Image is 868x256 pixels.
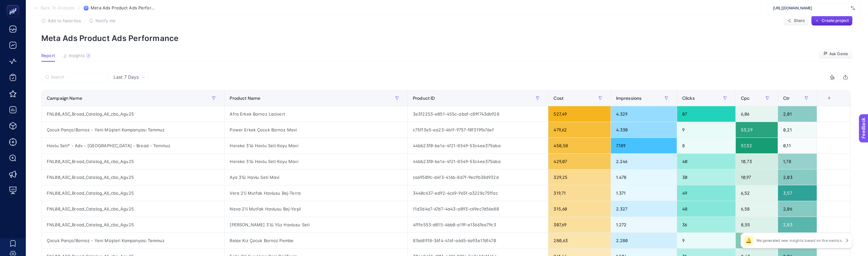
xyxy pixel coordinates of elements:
[819,49,853,59] button: Ask Genie
[611,217,677,232] div: 1.272
[822,96,827,110] div: 8 items selected
[677,185,735,201] div: 49
[741,96,750,101] span: Cpc
[611,106,677,122] div: 4.329
[224,201,407,217] div: Neva 2'li Mutfak Havlusu Bej-Yeşil
[78,5,80,10] span: /
[41,34,853,43] p: Meta Ads Product Ads Performance
[794,18,805,23] span: Share
[548,233,610,248] div: 280,63
[611,185,677,201] div: 1.371
[408,233,548,248] div: 87a68918-36f4-416f-a6d5-6a93e17df470
[408,217,548,232] div: 4fffe553-d815-4bb0-a19f-e13667ea79c3
[42,217,224,232] div: FNL00_ASC_Broad_Catalog_All_cbo_Agu25
[89,18,115,23] button: Notify me
[851,5,855,11] img: svg%3e
[677,169,735,185] div: 30
[548,154,610,169] div: 429,07
[677,233,735,248] div: 9
[778,201,817,217] div: 2,06
[224,106,407,122] div: Afra Erkek Bornoz Lacivert
[611,154,677,169] div: 2.246
[47,96,82,101] span: Campaign Name
[743,235,754,246] div: 🔔
[677,154,735,169] div: 40
[611,169,677,185] div: 1.478
[42,138,224,153] div: Havlu Seti* - Adv - [GEOGRAPHIC_DATA] - Broad - Temmuz
[677,217,735,232] div: 36
[91,5,155,11] span: Meta Ads Product Ads Performance
[677,138,735,153] div: 8
[783,15,809,26] button: Share
[548,106,610,122] div: 527,49
[736,122,778,138] div: 53,29
[811,15,853,26] button: Create project
[51,75,102,80] input: Search
[408,169,548,185] div: ca69509c-d4f3-416b-8d7f-9ec9b38d932d
[736,233,778,248] div: 31,18
[611,201,677,217] div: 2.327
[677,106,735,122] div: 87
[778,185,817,201] div: 3,57
[822,18,849,23] span: Create project
[69,53,85,58] span: Insights
[611,138,677,153] div: 7.189
[736,154,778,169] div: 10,73
[823,96,835,101] div: +
[548,201,610,217] div: 315,60
[611,122,677,138] div: 4.330
[95,18,115,23] span: Notify me
[682,96,695,101] span: Clicks
[554,96,564,101] span: Cost
[224,217,407,232] div: [PERSON_NAME] 3'lü Yüz Havlusu Seti
[224,185,407,201] div: Vera 2'li Mutfak Havlusu Bej-Terra
[778,122,817,138] div: 0,21
[756,238,842,243] p: We generated new insights based on the metrics
[548,217,610,232] div: 307,69
[736,185,778,201] div: 6,52
[736,217,778,232] div: 8,55
[778,169,817,185] div: 2,03
[548,122,610,138] div: 479,62
[41,18,81,23] button: Add to favorites
[230,96,260,101] span: Product Name
[42,201,224,217] div: FNL00_ASC_Broad_Catalog_All_cbo_Agu25
[548,169,610,185] div: 329,25
[616,96,642,101] span: Impressions
[677,201,735,217] div: 48
[41,5,75,11] span: Back To Analysis
[736,138,778,153] div: 57,32
[224,169,407,185] div: Aya 3'lü Havlu Seti Mavi
[413,96,435,101] span: Product ID
[778,106,817,122] div: 2,01
[408,154,548,169] div: 44bb23f0-be1e-4f21-8549-53c4ee375aba
[778,138,817,153] div: 0,11
[548,185,610,201] div: 319,71
[736,201,778,217] div: 6,58
[224,138,407,153] div: Hereke 3'lü Havlu Seti Koyu Mavi
[736,106,778,122] div: 6,06
[829,51,848,56] span: Ask Genie
[42,185,224,201] div: FNL00_ASC_Broad_Catalog_All_cbo_Agu25
[408,185,548,201] div: 3440c637-ed92-4c69-965f-a3228c75ffac
[86,53,91,58] div: 7
[224,233,407,248] div: Relax Kız Çocuk Bornoz Pembe
[224,122,407,138] div: Power Erkek Çocuk Bornoz Mavi
[4,2,25,7] span: Feedback
[408,122,548,138] div: c75ff3e5-ea23-4b1f-9757-f0f319fb76ef
[778,154,817,169] div: 1,78
[773,5,848,11] span: [URL][DOMAIN_NAME]
[677,122,735,138] div: 9
[408,201,548,217] div: 11d3d4a7-67d7-4a43-a093-c69ec7d56e80
[611,233,677,248] div: 2.280
[42,233,224,248] div: Çocuk Panço/Bornoz - Yeni Müşteri Kampanyası Temmuz
[42,169,224,185] div: FNL00_ASC_Broad_Catalog_All_cbo_Agu25
[224,154,407,169] div: Hereke 3'lü Havlu Seti Koyu Mavi
[42,122,224,138] div: Çocuk Panço/Bornoz - Yeni Müşteri Kampanyası Temmuz
[114,74,139,80] span: Last 7 Days
[48,18,81,23] span: Add to favorites
[736,169,778,185] div: 10,97
[41,53,55,58] span: Report
[408,106,548,122] div: 3e3f2253-e051-455c-abaf-c89f743db928
[42,154,224,169] div: FNL00_ASC_Broad_Catalog_All_cbo_Agu25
